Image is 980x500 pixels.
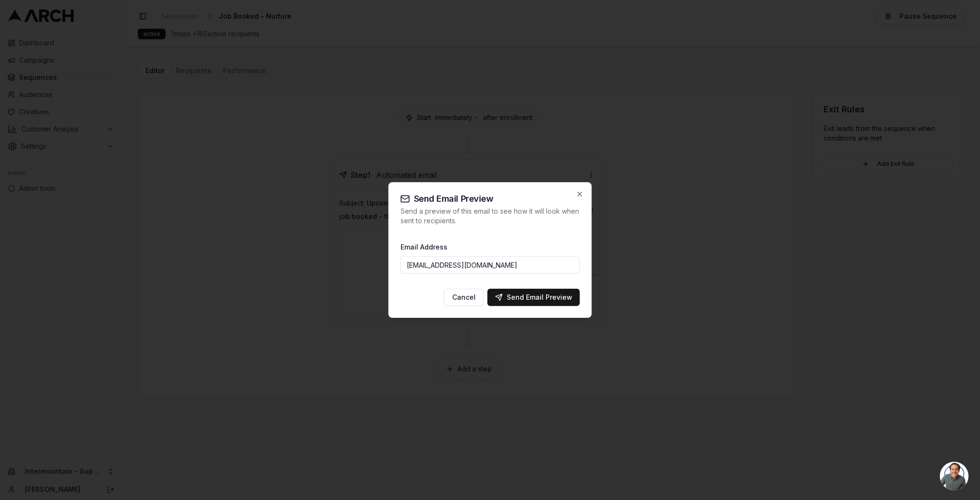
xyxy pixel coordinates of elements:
input: Enter email address to receive preview [401,256,580,273]
button: Send Email Preview [488,289,580,306]
div: Send Email Preview [495,293,572,302]
label: Email Address [401,243,447,251]
h2: Send Email Preview [401,194,580,204]
button: Cancel [444,289,484,306]
p: Send a preview of this email to see how it will look when sent to recipients. [401,207,580,226]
